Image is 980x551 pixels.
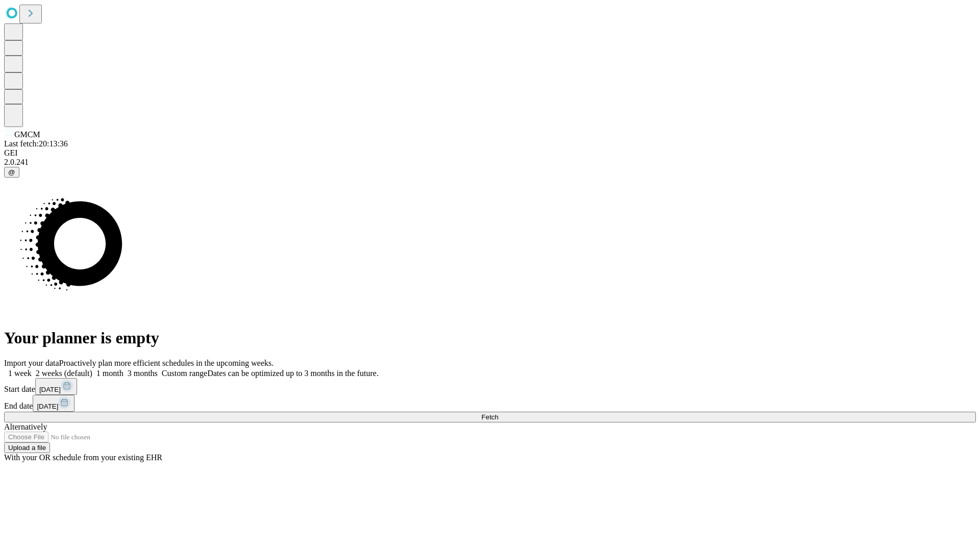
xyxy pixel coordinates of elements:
[4,329,976,347] h1: Your planner is empty
[36,369,92,378] span: 2 weeks (default)
[4,395,976,412] div: End date
[4,378,976,395] div: Start date
[481,413,498,421] span: Fetch
[4,158,976,167] div: 2.0.241
[14,130,40,139] span: GMCM
[4,453,162,462] span: With your OR schedule from your existing EHR
[35,378,77,395] button: [DATE]
[4,412,976,422] button: Fetch
[4,422,47,431] span: Alternatively
[39,386,61,393] span: [DATE]
[4,148,976,158] div: GEI
[162,369,207,378] span: Custom range
[4,167,19,178] button: @
[8,168,15,176] span: @
[4,139,68,148] span: Last fetch: 20:13:36
[207,369,378,378] span: Dates can be optimized up to 3 months in the future.
[4,359,59,367] span: Import your data
[59,359,274,367] span: Proactively plan more efficient schedules in the upcoming weeks.
[128,369,158,378] span: 3 months
[37,403,58,410] span: [DATE]
[8,369,32,378] span: 1 week
[33,395,75,412] button: [DATE]
[4,442,50,453] button: Upload a file
[96,369,124,378] span: 1 month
